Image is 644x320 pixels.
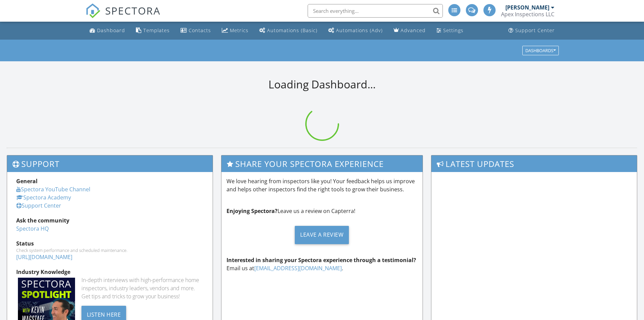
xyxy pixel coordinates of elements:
[257,24,320,37] a: Automations (Basic)
[226,207,418,215] p: Leave us a review on Capterra!
[221,155,423,172] h3: Share Your Spectora Experience
[86,3,100,18] img: The Best Home Inspection Software - Spectora
[178,24,214,37] a: Contacts
[16,225,49,232] a: Spectora HQ
[431,155,637,172] h3: Latest Updates
[143,27,170,34] div: Templates
[105,3,161,18] span: SPECTORA
[81,311,126,318] a: Listen Here
[226,207,278,215] strong: Enjoying Spectora?
[401,27,426,34] div: Advanced
[189,27,211,34] div: Contacts
[226,177,418,193] p: We love hearing from inspectors like you! Your feedback helps us improve and helps other inspecto...
[308,4,443,18] input: Search everything...
[505,4,549,11] div: [PERSON_NAME]
[7,155,213,172] h3: Support
[336,27,383,34] div: Automations (Adv)
[522,46,559,55] button: Dashboards
[326,24,385,37] a: Automations (Advanced)
[16,216,204,225] div: Ask the community
[515,27,555,34] div: Support Center
[16,248,204,253] div: Check system performance and scheduled maintenance.
[230,27,248,34] div: Metrics
[16,268,204,276] div: Industry Knowledge
[219,24,251,37] a: Metrics
[86,9,161,23] a: SPECTORA
[81,276,204,300] div: In-depth interviews with high-performance home inspectors, industry leaders, vendors and more. Ge...
[226,256,416,264] strong: Interested in sharing your Spectora experience through a testimonial?
[226,256,418,272] p: Email us at .
[267,27,317,34] div: Automations (Basic)
[295,226,349,244] div: Leave a Review
[506,24,557,37] a: Support Center
[16,202,61,209] a: Support Center
[525,48,556,53] div: Dashboards
[97,27,125,34] div: Dashboard
[16,239,204,248] div: Status
[226,220,418,249] a: Leave a Review
[16,177,38,185] strong: General
[16,194,71,201] a: Spectora Academy
[391,24,428,37] a: Advanced
[501,11,554,18] div: Apex Inspections LLC
[87,24,128,37] a: Dashboard
[16,186,90,193] a: Spectora YouTube Channel
[16,253,72,261] a: [URL][DOMAIN_NAME]
[434,24,466,37] a: Settings
[254,264,342,272] a: [EMAIL_ADDRESS][DOMAIN_NAME]
[133,24,172,37] a: Templates
[443,27,463,34] div: Settings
